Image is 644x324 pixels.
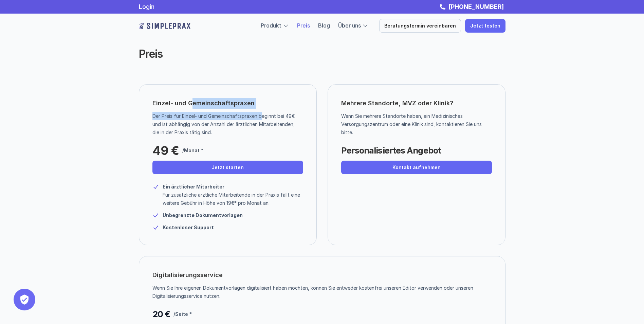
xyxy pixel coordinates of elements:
a: [PHONE_NUMBER] [447,3,505,10]
a: Login [139,3,154,10]
p: Mehrere Standorte, MVZ oder Klinik? [341,98,492,109]
p: Wenn Sie mehrere Standorte haben, ein Medizinisches Versorgungszentrum oder eine Klinik sind, kon... [341,112,487,137]
a: Kontakt aufnehmen [341,161,492,174]
p: Einzel- und Gemeinschaftspraxen [152,98,255,109]
strong: Kostenloser Support [163,224,214,230]
p: 49 € [152,144,179,157]
a: Über uns [338,22,361,29]
strong: Unbegrenzte Dokumentvorlagen [163,212,243,218]
strong: Ein ärztlicher Mitarbeiter [163,184,224,190]
a: Jetzt starten [152,161,303,174]
a: Produkt [261,22,281,29]
a: Preis [297,22,310,29]
p: Jetzt starten [211,165,244,170]
p: /Seite * [173,310,192,318]
p: Wenn Sie Ihre eigenen Dokumentvorlagen digitalisiert haben möchten, können Sie entweder kostenfre... [152,284,487,300]
a: Blog [318,22,330,29]
p: 20 € [152,307,170,321]
p: Digitalisierungsservice [152,270,223,281]
p: Jetzt testen [470,23,500,29]
p: /Monat * [182,146,203,155]
a: Beratungstermin vereinbaren [379,19,461,33]
p: Beratungstermin vereinbaren [384,23,456,29]
h2: Preis [139,48,393,60]
p: Kontakt aufnehmen [392,165,441,170]
p: Der Preis für Einzel- und Gemeinschaftspraxen beginnt bei 49€ und ist abhängig von der Anzahl der... [152,112,298,137]
a: Jetzt testen [465,19,505,33]
p: Personalisiertes Angebot [341,144,441,157]
strong: [PHONE_NUMBER] [448,3,504,10]
p: Für zusätzliche ärztliche Mitarbeitende in der Praxis fällt eine weitere Gebühr in Höhe von 19€* ... [163,191,303,207]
